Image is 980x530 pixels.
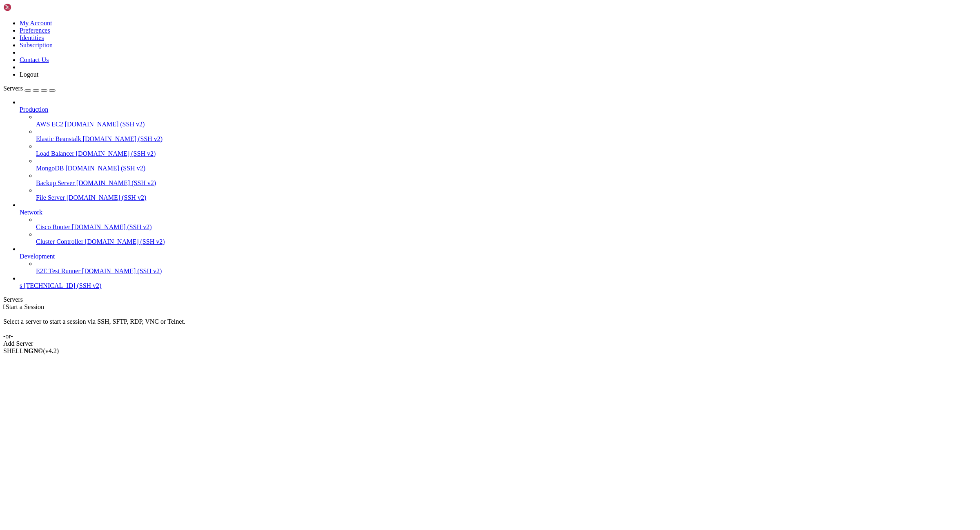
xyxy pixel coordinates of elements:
a: MongoDB [DOMAIN_NAME] (SSH v2) [36,165,977,172]
li: Load Balancer [DOMAIN_NAME] (SSH v2) [36,143,977,157]
a: Cluster Controller [DOMAIN_NAME] (SSH v2) [36,238,977,245]
span: Cisco Router [36,223,70,230]
span: [DOMAIN_NAME] (SSH v2) [72,223,152,230]
a: Servers [3,85,56,92]
a: Preferences [20,27,50,34]
span: [DOMAIN_NAME] (SSH v2) [83,135,163,142]
li: MongoDB [DOMAIN_NAME] (SSH v2) [36,157,977,172]
span: Start a Session [6,303,44,310]
span: AWS EC2 [36,121,63,128]
span: [DOMAIN_NAME] (SSH v2) [76,179,156,186]
a: E2E Test Runner [DOMAIN_NAME] (SSH v2) [36,267,977,275]
a: File Server [DOMAIN_NAME] (SSH v2) [36,194,977,201]
a: Contact Us [20,56,49,63]
span: SHELL © [3,347,59,354]
li: Network [20,201,977,245]
span: 4.2.0 [43,347,59,354]
span: Load Balancer [36,150,74,157]
li: s [TECHNICAL_ID] (SSH v2) [20,275,977,289]
span: E2E Test Runner [36,267,80,274]
li: Production [20,99,977,201]
a: Backup Server [DOMAIN_NAME] (SSH v2) [36,179,977,187]
div: Servers [3,296,977,303]
a: s [TECHNICAL_ID] (SSH v2) [20,282,977,289]
li: Cluster Controller [DOMAIN_NAME] (SSH v2) [36,231,977,245]
a: Production [20,106,977,113]
a: Cisco Router [DOMAIN_NAME] (SSH v2) [36,223,977,231]
a: Logout [20,71,38,78]
li: Elastic Beanstalk [DOMAIN_NAME] (SSH v2) [36,128,977,143]
li: Development [20,245,977,275]
a: Development [20,253,977,260]
span: Cluster Controller [36,238,83,245]
li: Backup Server [DOMAIN_NAME] (SSH v2) [36,172,977,187]
span: [DOMAIN_NAME] (SSH v2) [85,238,165,245]
li: File Server [DOMAIN_NAME] (SSH v2) [36,187,977,201]
a: Load Balancer [DOMAIN_NAME] (SSH v2) [36,150,977,157]
li: Cisco Router [DOMAIN_NAME] (SSH v2) [36,216,977,231]
span: Backup Server [36,179,75,186]
span: [DOMAIN_NAME] (SSH v2) [67,194,147,201]
span: s [20,282,22,289]
span: Elastic Beanstalk [36,135,81,142]
span: Servers [3,85,23,92]
div: Select a server to start a session via SSH, SFTP, RDP, VNC or Telnet. -or- [3,311,977,340]
span: Production [20,106,48,113]
a: Identities [20,34,44,41]
li: E2E Test Runner [DOMAIN_NAME] (SSH v2) [36,260,977,275]
a: Elastic Beanstalk [DOMAIN_NAME] (SSH v2) [36,135,977,143]
li: AWS EC2 [DOMAIN_NAME] (SSH v2) [36,113,977,128]
span: MongoDB [36,165,64,172]
div: Add Server [3,340,977,347]
a: Subscription [20,42,53,49]
span: [DOMAIN_NAME] (SSH v2) [65,165,145,172]
span: [DOMAIN_NAME] (SSH v2) [82,267,162,274]
span: Development [20,253,55,260]
span: [TECHNICAL_ID] (SSH v2) [24,282,101,289]
img: Shellngn [3,3,50,11]
a: My Account [20,20,52,26]
span: Network [20,209,42,216]
span: [DOMAIN_NAME] (SSH v2) [65,121,145,128]
span:  [3,303,6,310]
span: File Server [36,194,65,201]
b: NGN [24,347,38,354]
span: [DOMAIN_NAME] (SSH v2) [76,150,156,157]
a: Network [20,209,977,216]
a: AWS EC2 [DOMAIN_NAME] (SSH v2) [36,121,977,128]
